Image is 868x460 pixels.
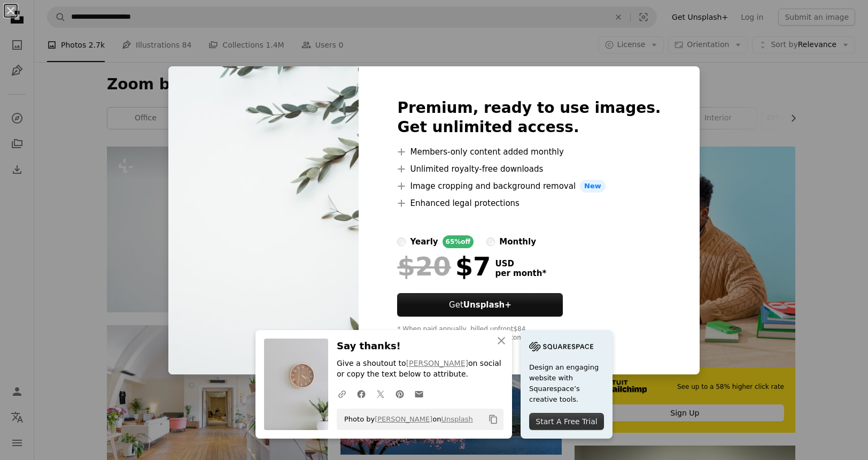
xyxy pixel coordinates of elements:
[529,339,593,355] img: file-1705255347840-230a6ab5bca9image
[375,415,432,423] a: [PERSON_NAME]
[463,300,511,310] strong: Unsplash+
[352,383,371,404] a: Share on Facebook
[529,362,604,405] span: Design an engaging website with Squarespace’s creative tools.
[406,359,468,367] a: [PERSON_NAME]
[495,259,546,269] span: USD
[397,145,661,158] li: Members-only content added monthly
[397,197,661,210] li: Enhanced legal protections
[397,98,661,137] h2: Premium, ready to use images. Get unlimited access.
[521,330,613,439] a: Design an engaging website with Squarespace’s creative tools.Start A Free Trial
[397,325,661,342] div: * When paid annually, billed upfront $84 Taxes where applicable. Renews automatically. Cancel any...
[499,235,536,248] div: monthly
[337,358,503,380] p: Give a shoutout to on social or copy the text below to attribute.
[443,235,474,248] div: 65% off
[390,383,409,404] a: Share on Pinterest
[371,383,390,404] a: Share on Twitter
[409,383,429,404] a: Share over email
[397,252,451,280] span: $20
[486,237,495,246] input: monthly
[529,413,604,430] div: Start A Free Trial
[397,293,563,317] button: GetUnsplash+
[397,252,491,280] div: $7
[397,180,661,193] li: Image cropping and background removal
[397,237,406,246] input: yearly65%off
[580,180,606,193] span: New
[339,411,473,428] span: Photo by on
[337,339,503,354] h3: Say thanks!
[410,235,438,248] div: yearly
[441,415,472,423] a: Unsplash
[168,66,359,374] img: premium_photo-1668790459273-8d8061d35d36
[495,269,546,278] span: per month *
[397,163,661,175] li: Unlimited royalty-free downloads
[484,410,502,428] button: Copy to clipboard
